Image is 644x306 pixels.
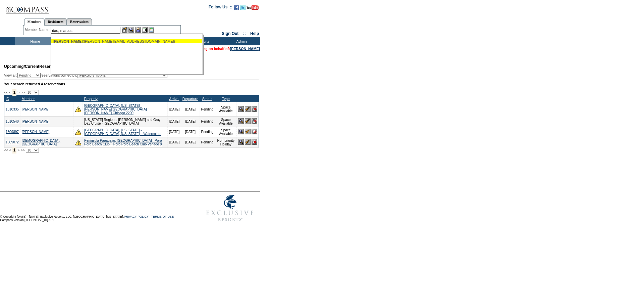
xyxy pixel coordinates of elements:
[6,97,9,101] a: ID
[84,128,161,136] a: [GEOGRAPHIC_DATA], [US_STATE] - [GEOGRAPHIC_DATA], [US_STATE] :: Watercolors
[149,27,154,33] img: b_calculator.gif
[4,73,170,78] div: View all: reservations owned by:
[183,47,260,51] span: You are acting on behalf of:
[67,18,92,25] a: Reservations
[181,116,200,127] td: [DATE]
[124,215,149,218] a: PRIVACY POLICY
[25,27,51,33] div: Member Name:
[20,90,24,94] span: >>
[122,27,127,33] img: b_edit.gif
[200,137,215,147] td: Pending
[20,148,24,152] span: >>
[167,137,181,147] td: [DATE]
[15,37,54,45] td: Home
[209,4,232,12] td: Follow Us ::
[22,120,49,123] a: [PERSON_NAME]
[234,5,239,10] img: Become our fan on Facebook
[181,102,200,116] td: [DATE]
[240,7,246,11] a: Follow us on Twitter
[22,130,49,134] a: [PERSON_NAME]
[238,106,244,112] img: View Reservation
[6,130,19,134] a: 1809897
[167,127,181,137] td: [DATE]
[238,139,244,145] img: View Reservation
[240,5,246,10] img: Follow us on Twitter
[84,139,162,146] a: Peninsula Papagayo, [GEOGRAPHIC_DATA] - Poro Poro Beach Club :: Poro Poro Beach Club Venado 8
[135,27,141,33] img: Impersonate
[245,106,251,112] img: Confirm Reservation
[4,90,8,94] span: <<
[250,31,259,36] a: Help
[181,137,200,147] td: [DATE]
[247,5,259,10] img: Subscribe to our YouTube Channel
[245,129,251,134] img: Confirm Reservation
[215,102,237,116] td: Space Available
[151,215,174,218] a: TERMS OF USE
[75,139,81,145] img: There are insufficient days and/or tokens to cover this reservation
[142,27,148,33] img: Reservations
[234,7,239,11] a: Become our fan on Facebook
[4,148,8,152] span: <<
[22,107,49,111] a: [PERSON_NAME]
[4,64,39,69] span: Upcoming/Current
[22,139,60,146] a: [DEMOGRAPHIC_DATA], [GEOGRAPHIC_DATA]
[252,139,257,145] img: Cancel Reservation
[84,104,150,115] a: [GEOGRAPHIC_DATA], [US_STATE] - [PERSON_NAME][GEOGRAPHIC_DATA] :: [PERSON_NAME] Chicago 2200
[21,97,35,101] a: Member
[6,120,19,123] a: 1810540
[252,106,257,112] img: Cancel Reservation
[182,97,198,101] a: Departure
[243,31,246,36] span: ::
[12,147,17,154] span: 1
[75,129,81,135] img: There are insufficient days and/or tokens to cover this reservation
[215,137,237,147] td: Non-priority Holiday
[202,97,212,101] a: Status
[12,89,17,96] span: 1
[9,148,11,152] span: <
[83,116,168,127] td: [US_STATE] Region :: [PERSON_NAME] and Gray Day Cruise - [GEOGRAPHIC_DATA]
[238,129,244,134] img: View Reservation
[53,39,200,43] div: ([PERSON_NAME][EMAIL_ADDRESS][DOMAIN_NAME])
[245,139,251,145] img: Confirm Reservation
[200,102,215,116] td: Pending
[252,118,257,124] img: Cancel Reservation
[128,27,134,33] img: View
[200,116,215,127] td: Pending
[6,107,19,111] a: 1810335
[17,148,19,152] span: >
[215,116,237,127] td: Space Available
[75,106,81,112] img: There are insufficient days and/or tokens to cover this reservation
[167,102,181,116] td: [DATE]
[44,18,67,25] a: Residences
[6,140,19,144] a: 1809072
[4,82,259,86] div: Your search returned 4 reservations
[222,31,238,36] a: Sign Out
[252,129,257,134] img: Cancel Reservation
[17,90,19,94] span: >
[181,127,200,137] td: [DATE]
[84,97,98,101] a: Property
[200,127,215,137] td: Pending
[230,47,260,51] a: [PERSON_NAME]
[245,118,251,124] img: Confirm Reservation
[24,18,45,26] a: Members
[238,118,244,124] img: View Reservation
[200,191,260,225] img: Exclusive Resorts
[221,37,260,45] td: Admin
[215,127,237,137] td: Space Available
[247,7,259,11] a: Subscribe to our YouTube Channel
[4,64,65,69] span: Reservations
[167,116,181,127] td: [DATE]
[222,97,230,101] a: Type
[9,90,11,94] span: <
[169,97,179,101] a: Arrival
[53,39,83,43] span: [PERSON_NAME]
